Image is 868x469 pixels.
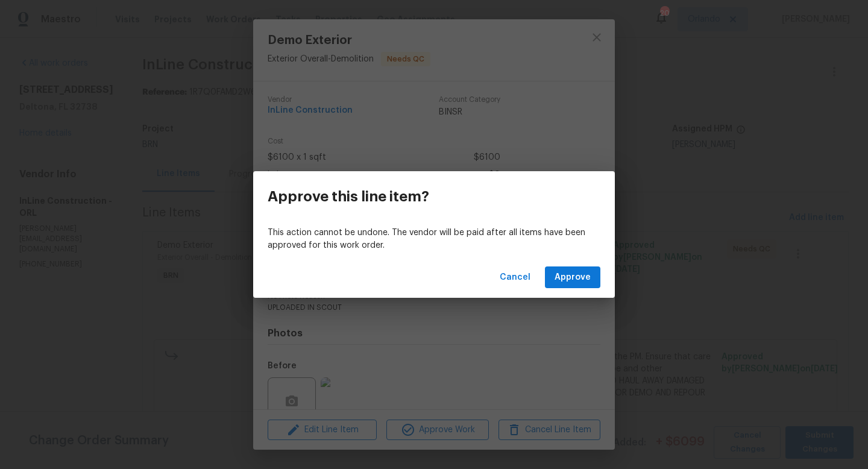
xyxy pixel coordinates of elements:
button: Approve [545,266,600,289]
span: Cancel [500,270,530,285]
button: Cancel [495,266,535,289]
p: This action cannot be undone. The vendor will be paid after all items have been approved for this... [268,227,600,252]
h3: Approve this line item? [268,188,429,205]
span: Approve [555,270,591,285]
